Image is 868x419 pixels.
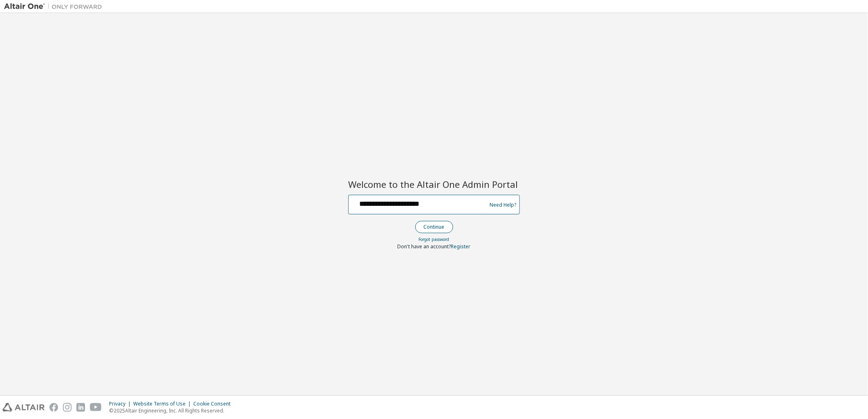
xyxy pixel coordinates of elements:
[109,407,235,414] p: © 2025 Altair Engineering, Inc. All Rights Reserved.
[193,401,235,407] div: Cookie Consent
[90,403,102,412] img: youtube.svg
[109,401,133,407] div: Privacy
[76,403,85,412] img: linkedin.svg
[2,403,45,412] img: altair_logo.svg
[348,178,520,190] h2: Welcome to the Altair One Admin Portal
[133,401,193,407] div: Website Terms of Use
[451,243,471,250] a: Register
[63,403,72,412] img: instagram.svg
[49,403,58,412] img: facebook.svg
[415,221,453,233] button: Continue
[398,243,451,250] span: Don't have an account?
[419,236,450,242] a: Forgot password
[4,2,106,11] img: Altair One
